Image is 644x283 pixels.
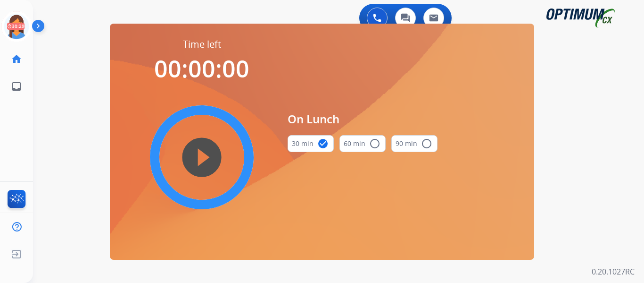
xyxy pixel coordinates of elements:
span: Time left [183,38,221,51]
button: 60 min [339,135,386,152]
p: 0.20.1027RC [592,266,635,277]
mat-icon: home [11,53,22,65]
mat-icon: check_circle [317,138,329,149]
mat-icon: radio_button_unchecked [369,138,380,149]
mat-icon: play_circle_filled [196,152,207,163]
mat-icon: radio_button_unchecked [421,138,432,149]
span: 00:00:00 [154,52,249,85]
button: 30 min [288,135,334,152]
span: On Lunch [288,111,438,128]
button: 90 min [391,135,438,152]
mat-icon: inbox [11,81,22,92]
